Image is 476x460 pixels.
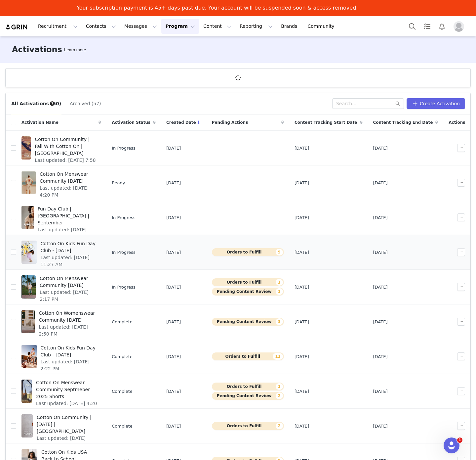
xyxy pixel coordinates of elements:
[373,214,388,221] span: [DATE]
[82,19,120,34] button: Contacts
[166,145,181,152] span: [DATE]
[212,352,284,360] button: Orders to Fulfill11
[373,319,388,325] span: [DATE]
[41,254,98,268] span: Last updated: [DATE] 11:27 AM
[21,343,101,370] a: Cotton On Kids Fun Day Club - [DATE]Last updated: [DATE] 2:22 PM
[40,275,97,289] span: Cotton On Menswear Community [DATE]
[166,388,181,395] span: [DATE]
[21,135,101,161] a: Cotton On Community | Fall With Cotton On | [GEOGRAPHIC_DATA]Last updated: [DATE] 7:58 AM
[112,214,136,221] span: In Progress
[21,413,101,439] a: Cotton On Community | [DATE] | [GEOGRAPHIC_DATA]Last updated: [DATE] 1:20 AM
[295,180,309,186] span: [DATE]
[373,353,388,360] span: [DATE]
[295,284,309,291] span: [DATE]
[21,169,101,196] a: Cotton On Menswear Community [DATE]Last updated: [DATE] 4:20 PM
[21,308,101,335] a: Cotton On Womenswear Community [DATE]Last updated: [DATE] 2:50 PM
[444,437,459,453] iframe: Intercom live chat
[41,358,98,372] span: Last updated: [DATE] 2:22 PM
[166,119,196,125] span: Created Date
[457,437,462,443] span: 1
[166,353,181,360] span: [DATE]
[395,101,400,106] i: icon: search
[161,19,199,34] button: Program
[450,21,471,32] button: Profile
[36,400,97,414] span: Last updated: [DATE] 4:20 PM
[77,15,114,23] a: Pay Invoices
[373,180,388,186] span: [DATE]
[112,145,136,152] span: In Progress
[39,310,97,324] span: Cotton On Womenswear Community [DATE]
[373,388,388,395] span: [DATE]
[166,249,181,256] span: [DATE]
[112,319,133,325] span: Complete
[405,19,419,34] button: Search
[435,19,449,34] button: Notifications
[21,119,59,125] span: Activation Name
[166,214,181,221] span: [DATE]
[295,249,309,256] span: [DATE]
[112,180,125,186] span: Ready
[166,284,181,291] span: [DATE]
[35,157,97,171] span: Last updated: [DATE] 7:58 AM
[38,206,98,226] span: Fun Day Club | [GEOGRAPHIC_DATA] | September
[236,19,277,34] button: Reporting
[212,288,284,296] button: Pending Content Review1
[38,226,98,240] span: Last updated: [DATE] 9:41 AM
[212,318,284,326] button: Pending Content Review3
[41,345,98,358] span: Cotton On Kids Fun Day Club - [DATE]
[112,353,133,360] span: Complete
[420,19,434,34] a: Tasks
[5,24,28,30] img: grin logo
[166,180,181,186] span: [DATE]
[373,119,433,125] span: Content Tracking End Date
[212,392,284,400] button: Pending Content Review2
[212,278,284,286] button: Orders to Fulfill1
[39,324,97,338] span: Last updated: [DATE] 2:50 PM
[199,19,235,34] button: Content
[212,422,284,430] button: Orders to Fulfill2
[12,44,62,56] h3: Activations
[332,98,404,109] input: Search...
[295,119,357,125] span: Content Tracking Start Date
[373,284,388,291] span: [DATE]
[37,435,97,449] span: Last updated: [DATE] 1:20 AM
[40,185,97,199] span: Last updated: [DATE] 4:20 PM
[373,145,388,152] span: [DATE]
[166,319,181,325] span: [DATE]
[454,21,464,32] img: placeholder-profile.jpg
[373,423,388,430] span: [DATE]
[112,284,136,291] span: In Progress
[112,119,150,125] span: Activation Status
[407,98,465,109] button: Create Activation
[63,47,87,53] div: Tooltip anchor
[11,98,61,109] button: All Activations (50)
[112,388,133,395] span: Complete
[37,414,97,435] span: Cotton On Community | [DATE] | [GEOGRAPHIC_DATA]
[212,248,284,256] button: Orders to Fulfill9
[212,383,284,391] button: Orders to Fulfill1
[373,249,388,256] span: [DATE]
[295,214,309,221] span: [DATE]
[112,249,136,256] span: In Progress
[295,388,309,395] span: [DATE]
[21,204,101,231] a: Fun Day Club | [GEOGRAPHIC_DATA] | SeptemberLast updated: [DATE] 9:41 AM
[112,423,133,430] span: Complete
[304,19,341,34] a: Community
[120,19,161,34] button: Messages
[34,19,82,34] button: Recruitment
[295,423,309,430] span: [DATE]
[49,101,55,107] div: Tooltip anchor
[21,239,101,265] a: Cotton On Kids Fun Day Club - [DATE]Last updated: [DATE] 11:27 AM
[77,5,358,11] div: Your subscription payment is 45+ days past due. Your account will be suspended soon & access remo...
[41,240,98,254] span: Cotton On Kids Fun Day Club - [DATE]
[21,378,101,404] a: Cotton On Menswear Community Septmeber 2025 ShortsLast updated: [DATE] 4:20 PM
[212,119,248,125] span: Pending Actions
[443,115,470,129] div: Actions
[35,136,97,157] span: Cotton On Community | Fall With Cotton On | [GEOGRAPHIC_DATA]
[21,274,101,300] a: Cotton On Menswear Community [DATE]Last updated: [DATE] 2:17 PM
[40,171,97,185] span: Cotton On Menswear Community [DATE]
[40,289,97,303] span: Last updated: [DATE] 2:17 PM
[166,423,181,430] span: [DATE]
[295,145,309,152] span: [DATE]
